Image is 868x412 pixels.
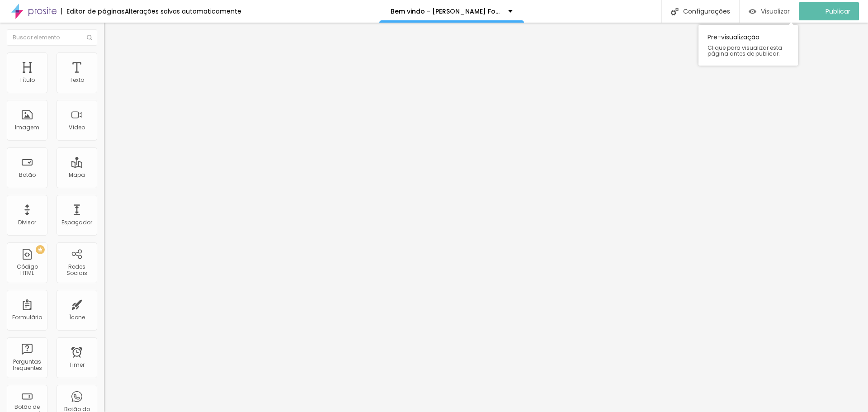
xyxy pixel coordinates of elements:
input: Buscar elemento [7,29,97,46]
div: Vídeo [69,124,85,131]
img: Icone [87,35,92,40]
div: Divisor [18,219,36,226]
div: Texto [70,77,84,83]
div: Perguntas frequentes [9,359,45,372]
span: Publicar [826,8,850,15]
div: Botão [19,172,36,178]
div: Redes Sociais [59,264,94,277]
div: Mapa [69,172,85,178]
img: Icone [671,8,679,15]
div: Timer [69,362,85,368]
div: Espaçador [61,219,92,226]
button: Visualizar [740,2,799,20]
span: Visualizar [761,8,790,15]
div: Pre-visualização [698,25,798,66]
div: Título [19,77,35,83]
button: Publicar [799,2,859,20]
div: Código HTML [9,264,45,277]
div: Alterações salvas automaticamente [125,8,241,14]
div: Imagem [15,124,39,131]
p: Bem vindo - [PERSON_NAME] Fotografia Autoral [391,8,501,14]
img: view-1.svg [749,8,756,15]
span: Clique para visualizar esta página antes de publicar. [708,45,789,57]
div: Editor de páginas [61,8,125,14]
div: Ícone [69,314,85,321]
div: Formulário [12,314,42,321]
